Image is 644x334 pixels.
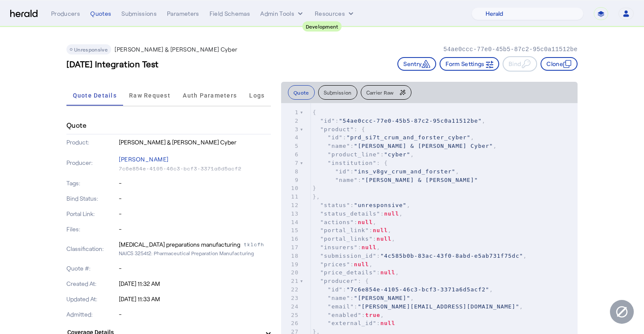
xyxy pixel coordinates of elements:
span: "[PERSON_NAME][EMAIL_ADDRESS][DOMAIN_NAME]" [358,303,520,310]
div: 15 [281,226,300,235]
span: : { [313,126,365,132]
p: [DATE] 11:33 AM [119,295,271,303]
p: Updated At: [66,295,117,303]
div: 24 [281,302,300,311]
p: Tags: [66,179,117,187]
span: "ins_v8gv_crum_and_forster" [354,168,455,175]
span: "submission_id" [320,253,377,259]
button: Resources dropdown menu [315,9,355,18]
span: : , [313,210,403,217]
div: 11 [281,193,300,201]
button: Sentry [397,57,436,71]
span: "external_id" [328,320,377,326]
p: - [119,225,271,233]
span: "producer" [320,278,358,284]
p: Created At: [66,279,117,288]
p: [PERSON_NAME] & [PERSON_NAME] Cyber [115,45,237,54]
span: : , [313,261,373,268]
span: "id" [328,134,342,141]
span: "portal_links" [320,236,373,242]
span: "insurers" [320,244,358,250]
div: 18 [281,252,300,260]
span: : , [313,134,474,141]
div: 4 [281,133,300,142]
div: 20 [281,268,300,277]
span: Quote Details [73,92,117,98]
span: : , [313,202,411,208]
span: "id" [335,168,350,175]
div: 1 [281,108,300,117]
p: - [119,210,271,218]
span: "[PERSON_NAME] & [PERSON_NAME]" [362,177,478,183]
button: Clone [540,57,578,71]
h3: [DATE] Integration Test [66,58,159,70]
button: Submission [318,85,357,100]
span: : , [313,219,377,225]
span: null [380,320,395,326]
div: 5 [281,142,300,150]
div: 6 [281,150,300,159]
p: Bind Status: [66,194,117,203]
div: 3 [281,125,300,134]
div: 21 [281,277,300,285]
span: null [373,227,388,233]
div: 8 [281,167,300,176]
p: - [119,264,271,273]
p: NAICS 325412: Pharmaceutical Preparation Manufacturing [119,249,271,257]
span: "4c585b0b-83ac-43f0-8abd-e5ab731f75dc" [380,253,523,259]
span: : , [313,227,391,233]
p: 7c6e854e-4105-46c3-bcf3-3371a6d5acf2 [119,165,271,172]
button: Bind [503,56,537,72]
span: : , [313,269,399,276]
span: "status" [320,202,351,208]
span: : [313,177,478,183]
p: Producer: [66,158,117,167]
div: 19 [281,260,300,269]
div: 13 [281,210,300,218]
span: null [358,219,373,225]
p: 54ae0ccc-77e0-45b5-87c2-95c0a11512be [443,45,578,54]
div: 16 [281,235,300,243]
p: [PERSON_NAME] [119,153,271,165]
span: "name" [335,177,358,183]
span: : [313,320,395,326]
div: Development [302,21,342,32]
span: null [362,244,377,250]
div: 12 [281,201,300,210]
span: : , [313,236,395,242]
p: Quote #: [66,264,117,273]
span: "product_line" [328,151,380,158]
div: 22 [281,285,300,294]
span: : , [313,118,486,124]
h4: Quote [66,120,86,130]
button: internal dropdown menu [260,9,305,18]
span: "prd_si7t_crum_and_forster_cyber" [346,134,470,141]
span: : , [313,303,523,310]
span: : , [313,286,493,293]
p: Classification: [66,245,117,253]
span: "54ae0ccc-77e0-45b5-87c2-95c0a11512be" [339,118,482,124]
span: "price_details" [320,269,377,276]
img: Herald Logo [10,10,37,18]
span: Logs [249,92,264,98]
div: 17 [281,243,300,252]
div: 23 [281,294,300,302]
p: Portal Link: [66,210,117,218]
div: 14 [281,218,300,227]
span: "cyber" [384,151,411,158]
p: Admitted: [66,310,117,319]
span: "email" [328,303,354,310]
div: Field Schemas [210,9,250,18]
span: "product" [320,126,354,132]
div: Producers [51,9,80,18]
span: : , [313,295,414,301]
div: 7 [281,159,300,167]
div: Quotes [90,9,111,18]
p: [PERSON_NAME] & [PERSON_NAME] Cyber [119,138,271,147]
span: true [365,312,380,318]
span: "7c6e854e-4105-46c3-bcf3-3371a6d5acf2" [346,286,489,293]
span: : , [313,143,497,149]
span: { [313,109,316,115]
div: Parameters [167,9,199,18]
span: "status_details" [320,210,380,217]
